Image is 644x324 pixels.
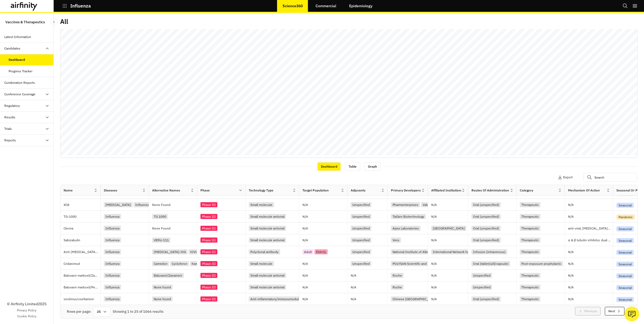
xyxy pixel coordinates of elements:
div: Unspecified [351,249,371,254]
div: Unspecified [351,214,371,219]
div: Unspecified [351,238,371,243]
p: N/A [351,286,356,289]
div: National Institute of Allergy and [MEDICAL_DATA] (NIAID) [391,249,478,254]
div: Unspecified [351,261,371,266]
div: Candidates [4,46,20,51]
div: Oral (unspecified) [471,296,501,302]
div: Adult [302,249,313,254]
div: Small molecule antiviral [249,238,286,243]
p: N/A [431,286,437,289]
p: N/A [302,274,308,277]
div: Cycloferon [170,261,189,266]
div: Conference Coverage [4,92,35,97]
div: Apex Laboratories [391,226,420,231]
p: N/A [302,297,308,301]
div: Veru [391,238,401,243]
p: N/A [302,286,308,289]
p: N/A [568,274,574,277]
div: Mechanism of Action [568,188,600,193]
p: Anti-[MEDICAL_DATA] Intravenous Hyperimmune Immunoglobulin [64,249,100,255]
div: Oral (unspecified) [471,202,501,207]
div: Therapeutic [520,214,540,219]
div: Phase III [200,214,217,219]
p: N/A [431,239,437,242]
p: α & β tubulin inhibitor, dual antiviral/anti-inflammatory [568,238,613,243]
div: Unspecified [351,202,371,207]
div: Results [4,115,15,120]
div: POLYSAN Scientific and Technological Pharmaceutical Company [391,261,486,266]
div: Dashboard [9,57,25,62]
div: Trials [4,126,12,131]
p: N/A [568,250,574,254]
p: N/A [431,274,437,277]
div: Seasonal [616,297,634,302]
div: Influenza [104,249,121,254]
div: Camedon [152,261,169,266]
div: Small molecule antiviral [249,214,286,219]
div: Oral (unspecified) [471,238,501,243]
p: Science360 [283,4,303,8]
button: Influenza [62,1,91,10]
div: Small molecule antiviral [249,285,286,290]
div: Unspecified [471,285,492,290]
button: Ask our analysts [624,307,639,321]
div: Phase III [200,296,217,302]
p: N/A [568,297,574,301]
input: Search [583,173,637,182]
p: sirolimus/oseltamivir [64,296,100,302]
p: N/A [431,203,437,206]
p: N/A [302,239,308,242]
div: Seasonal [616,203,634,208]
button: Next [605,307,624,315]
div: Combination Reports [4,80,35,85]
div: Table [345,162,360,171]
div: Primary Developers [391,188,421,193]
div: Name [64,188,73,193]
h2: All [60,18,68,25]
div: Category [520,188,533,193]
div: Therapeutic [520,285,540,290]
a: Privacy Policy [17,308,36,313]
div: International Network for Strategic Initiatives in Global [MEDICAL_DATA] Trials [431,249,548,254]
div: Therapeutic [520,296,540,302]
div: Phase III [200,202,217,207]
div: Influenza [104,273,121,278]
p: N/A [431,297,437,301]
p: N/A [431,262,437,265]
button: Previous [575,307,601,315]
div: Therapeutic [520,273,540,278]
p: Export [563,175,573,179]
div: Graph [364,162,380,171]
div: Phase III [200,238,217,243]
div: Dashboard [317,162,341,171]
div: [MEDICAL_DATA]-IVG [152,249,188,254]
p: Baloxavir marboxil/Zanamivir [64,273,100,278]
p: N/A [568,286,574,289]
div: Unspecified [351,226,371,231]
div: Pandemic [616,214,635,220]
div: Oral (unspecified) [471,214,501,219]
div: Progress Tracker [9,69,32,74]
div: None found [152,296,173,302]
div: Therapeutic [520,226,540,231]
div: Small molecule [249,261,274,266]
div: Seasonal [616,285,634,290]
p: anti-viral, [MEDICAL_DATA], analgesic, immunomodulatory [568,226,613,231]
p: None Found [152,203,170,206]
div: Latest Information [4,35,31,39]
div: Adjuvants [351,188,365,193]
div: Influenza [134,202,151,207]
div: Unspecified [471,273,492,278]
div: Small molecule [249,202,274,207]
div: 25 [93,307,111,317]
div: Affiliated Institutions [431,188,461,193]
p: Clevira [64,226,100,231]
p: N/A [302,215,308,218]
button: Search [623,1,628,10]
div: Showing 1 to 25 of 1066 results [113,309,163,314]
p: N/A [431,215,437,218]
div: Phase III [200,285,217,290]
div: Roche [391,285,404,290]
div: hIVIG [189,249,200,254]
div: Small molecule antiviral [249,273,286,278]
